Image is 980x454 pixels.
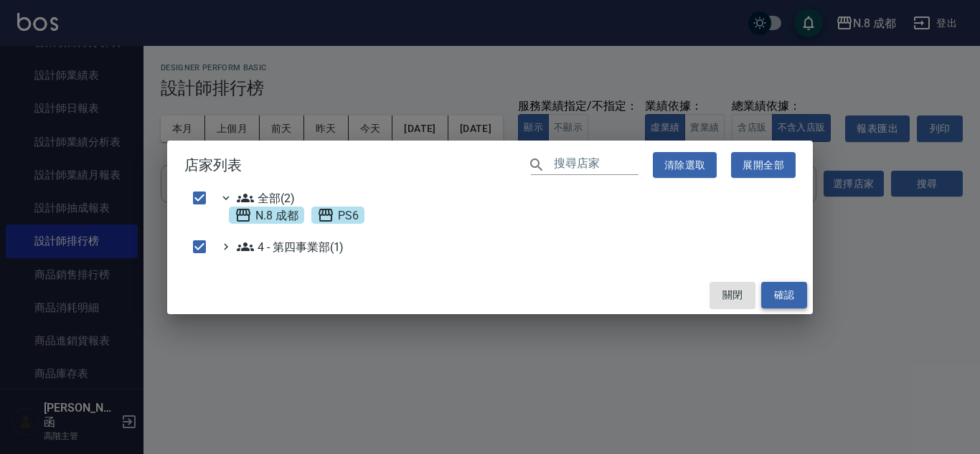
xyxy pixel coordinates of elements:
input: 搜尋店家 [554,154,639,175]
button: 清除選取 [653,152,717,179]
span: 全部(2) [237,189,295,207]
span: PS6 [317,207,359,224]
span: N.8 成都 [235,207,298,224]
h2: 店家列表 [167,141,813,190]
button: 確認 [761,282,807,308]
span: 4 - 第四事業部(1) [237,238,344,255]
button: 展開全部 [731,152,796,179]
button: 關閉 [710,282,755,308]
